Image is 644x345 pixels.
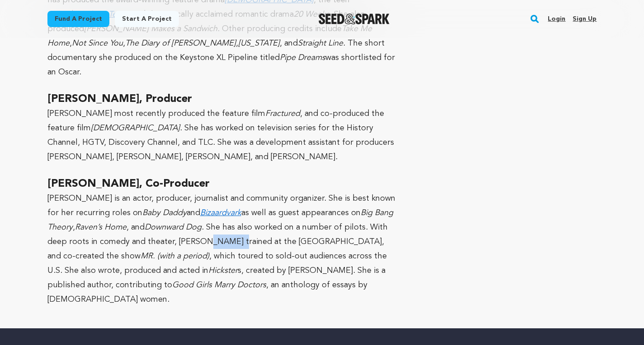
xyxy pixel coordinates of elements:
[573,12,597,26] a: Sign up
[142,209,187,217] em: Baby Daddy
[238,39,280,47] em: [US_STATE]
[47,209,393,231] em: Big Bang Theory
[145,223,202,231] em: Downward Dog
[47,92,400,106] h2: [PERSON_NAME], Producer
[91,124,180,132] em: [DEMOGRAPHIC_DATA]
[47,191,400,307] p: [PERSON_NAME] is an actor, producer, journalist and community organizer. She is best known for he...
[115,11,179,27] a: Start a project
[200,209,241,217] a: Bizaardvark
[47,106,400,164] p: [PERSON_NAME] most recently produced the feature film , and co-produced the feature film . She ha...
[208,267,238,275] em: Hickster
[75,223,127,231] em: Raven’s Home
[319,14,390,24] img: Seed&Spark Logo Dark Mode
[125,39,236,47] em: The Diary of [PERSON_NAME]
[72,39,123,47] em: Not Since You
[280,54,325,62] em: Pipe Dreams
[141,252,209,260] em: MR. (with a period)
[47,177,400,191] h2: [PERSON_NAME], Co-Producer
[298,39,343,47] em: Straight Line
[172,281,266,289] em: Good Girls Marry Doctors
[319,14,390,24] a: Seed&Spark Homepage
[265,110,300,118] em: Fractured
[47,25,372,47] em: Take Me Home
[548,12,565,26] a: Login
[47,11,109,27] a: Fund a project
